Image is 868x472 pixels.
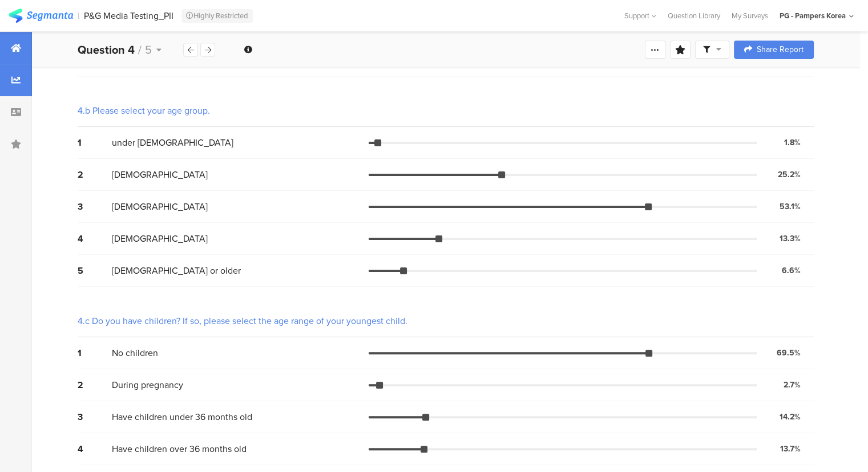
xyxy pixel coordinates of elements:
font: No children [112,346,158,359]
div: 6.6% [782,265,801,277]
font: [DEMOGRAPHIC_DATA] [112,232,208,245]
div: | [78,9,79,22]
div: 13.7% [780,443,801,455]
div: 13.3% [780,233,801,245]
font: Have children over 36 months old [112,442,247,455]
font: [DEMOGRAPHIC_DATA] [112,168,208,181]
div: 1.8% [784,137,801,149]
div: 53.1% [780,201,801,213]
a: Question Library [662,10,726,21]
div: PG - Pampers Korea [780,10,846,21]
font: 3 [78,410,83,423]
div: 14.2% [780,411,801,423]
div: Support [624,7,656,25]
font: 2 [78,168,83,181]
font: 4.b Please select your age group. [78,104,210,117]
font: [DEMOGRAPHIC_DATA] [112,200,208,213]
font: 2 [78,378,83,391]
div: 4 [78,232,112,245]
div: 25.2% [778,169,801,181]
div: 2.7% [784,379,801,391]
font: 5 [78,264,83,277]
font: [DEMOGRAPHIC_DATA] or older [112,264,241,277]
font: 1 [78,346,82,359]
a: My Surveys [726,10,774,21]
font: During pregnancy [112,378,183,391]
div: 3 [78,200,112,213]
span: 5 [145,41,152,58]
span: / [138,41,142,58]
font: 4.c Do you have children? If so, please select the age range of your youngest child. [78,314,407,327]
font: 4 [78,442,83,455]
font: 1 [78,136,82,149]
div: Highly Restricted [181,9,253,23]
span: Share Report [757,46,804,54]
div: 69.5% [777,347,801,359]
img: segmenta logo [9,9,73,23]
font: under [DEMOGRAPHIC_DATA] [112,136,233,149]
div: P&G Media Testing_PII [84,10,173,21]
font: Have children under 36 months old [112,410,252,423]
b: Question 4 [78,41,135,58]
